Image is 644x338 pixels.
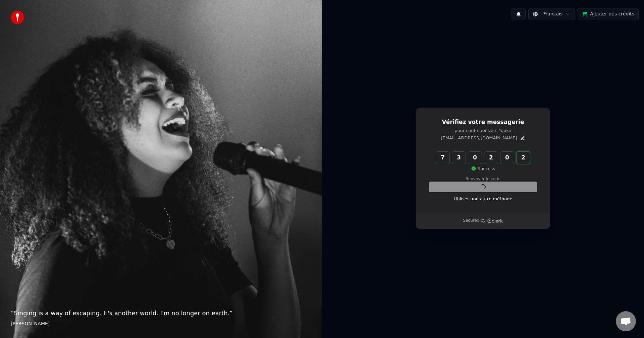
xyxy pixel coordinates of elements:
[11,309,311,318] p: “ Singing is a way of escaping. It's another world. I'm no longer on earth. ”
[471,166,495,172] p: Success
[578,8,639,20] button: Ajouter des crédits
[520,135,525,141] button: Edit
[616,311,636,331] a: Ouvrir le chat
[11,11,24,24] img: youka
[487,218,503,223] a: Clerk logo
[441,135,517,141] p: [EMAIL_ADDRESS][DOMAIN_NAME]
[454,196,513,202] a: Utiliser une autre méthode
[463,218,485,223] p: Secured by
[429,128,537,134] p: pour continuer vers Youka
[429,118,537,126] h1: Vérifiez votre messagerie
[436,152,543,164] input: Enter verification code
[11,321,311,327] footer: [PERSON_NAME]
